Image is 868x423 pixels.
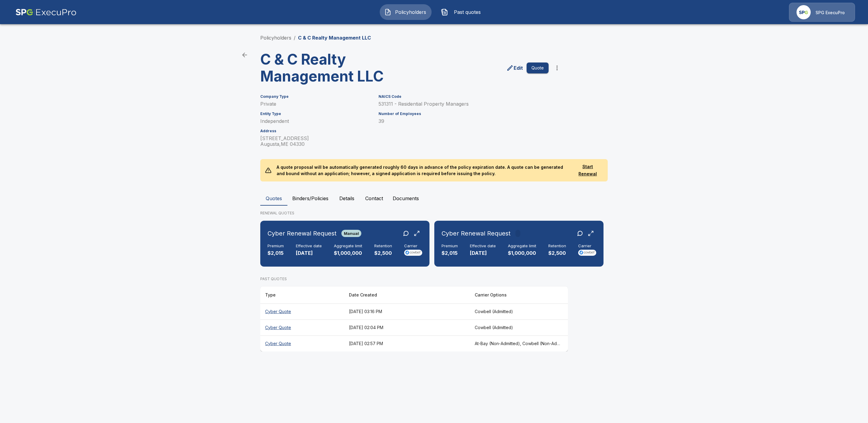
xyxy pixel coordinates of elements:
[268,250,284,257] p: $2,015
[470,303,568,319] th: Cowbell (Admitted)
[260,118,371,124] p: Independent
[380,4,432,20] button: Policyholders IconPolicyholders
[341,231,361,236] span: Manual
[287,191,333,206] button: Binders/Policies
[379,95,549,99] h6: NAICS Code
[344,319,470,335] th: [DATE] 02:04 PM
[360,191,388,206] button: Contact
[260,34,371,41] nav: breadcrumb
[404,244,422,248] h6: Carrier
[470,319,568,335] th: Cowbell (Admitted)
[334,244,362,248] h6: Aggregate limit
[260,303,344,319] th: Cyber Quote
[260,51,409,85] h3: C & C Realty Management LLC
[333,191,360,206] button: Details
[374,244,392,248] h6: Retention
[260,287,568,351] table: responsive table
[789,3,855,22] a: Agency IconSPG ExecuPro
[298,34,371,41] p: C & C Realty Management LLC
[379,118,549,124] p: 39
[379,112,549,116] h6: Number of Employees
[508,244,536,248] h6: Aggregate limit
[470,244,496,248] h6: Effective date
[260,191,608,206] div: policyholder tabs
[260,191,287,206] button: Quotes
[505,63,524,73] a: edit
[260,129,371,133] h6: Address
[470,287,568,304] th: Carrier Options
[442,229,511,238] h6: Cyber Renewal Request
[451,8,484,16] span: Past quotes
[508,250,536,257] p: $1,000,000
[551,62,563,74] button: more
[260,95,371,99] h6: Company Type
[260,210,608,216] p: RENEWAL QUOTES
[470,250,496,257] p: [DATE]
[272,159,573,181] p: A quote proposal will be automatically generated roughly 60 days in advance of the policy expirat...
[344,335,470,351] th: [DATE] 02:57 PM
[374,250,392,257] p: $2,500
[442,250,458,257] p: $2,015
[260,276,568,282] p: PAST QUOTES
[344,303,470,319] th: [DATE] 03:16 PM
[379,101,549,107] p: 531311 - Residential Property Managers
[260,335,344,351] th: Cyber Quote
[388,191,424,206] button: Documents
[334,250,362,257] p: $1,000,000
[548,250,566,257] p: $2,500
[268,229,337,238] h6: Cyber Renewal Request
[260,101,371,107] p: Private
[441,8,448,16] img: Past quotes Icon
[572,161,603,180] button: Start Renewal
[268,244,284,248] h6: Premium
[384,8,391,16] img: Policyholders Icon
[797,5,811,19] img: Agency Icon
[470,335,568,351] th: At-Bay (Non-Admitted), Cowbell (Non-Admitted), Corvus Cyber (Non-Admitted), Tokio Marine TMHCC (N...
[296,244,322,248] h6: Effective date
[260,319,344,335] th: Cyber Quote
[527,62,549,74] button: Quote
[436,4,488,20] button: Past quotes IconPast quotes
[394,8,427,16] span: Policyholders
[260,136,371,147] p: [STREET_ADDRESS] Augusta , ME 04330
[514,64,523,72] p: Edit
[260,112,371,116] h6: Entity Type
[548,244,566,248] h6: Retention
[294,34,296,41] li: /
[260,287,344,304] th: Type
[816,10,845,16] p: SPG ExecuPro
[442,244,458,248] h6: Premium
[260,35,291,41] a: Policyholders
[296,250,322,257] p: [DATE]
[344,287,470,304] th: Date Created
[578,250,596,256] img: Carrier
[239,49,251,61] a: back
[404,250,422,256] img: Carrier
[15,3,77,22] img: AA Logo
[578,244,596,248] h6: Carrier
